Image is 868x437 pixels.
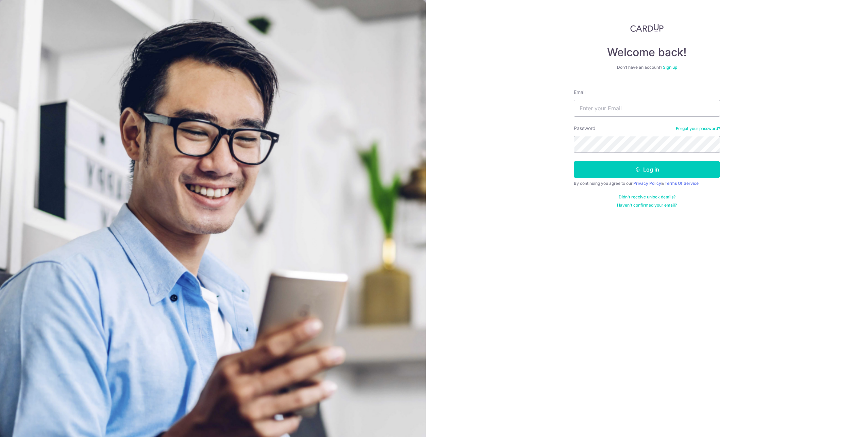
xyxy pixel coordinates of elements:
[574,100,720,117] input: Enter your Email
[676,126,720,131] a: Forgot your password?
[574,89,585,96] label: Email
[619,194,675,200] a: Didn't receive unlock details?
[633,181,661,186] a: Privacy Policy
[630,24,664,32] img: CardUp Logo
[665,181,699,186] a: Terms Of Service
[663,65,677,70] a: Sign up
[574,125,596,132] label: Password
[574,46,720,59] h4: Welcome back!
[574,65,720,70] div: Don’t have an account?
[574,181,720,186] div: By continuing you agree to our &
[574,161,720,178] button: Log in
[617,203,677,208] a: Haven't confirmed your email?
